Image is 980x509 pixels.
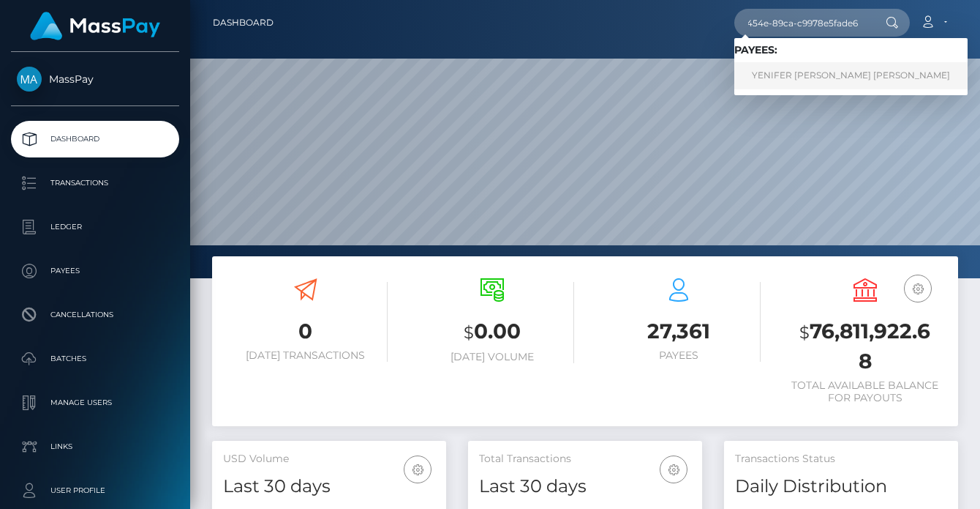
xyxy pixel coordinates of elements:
a: Manage Users [11,384,179,421]
h3: 0 [223,317,388,346]
img: MassPay [17,67,42,92]
h5: Transactions Status [735,452,947,467]
h3: 0.00 [410,317,574,347]
p: Batches [17,348,173,370]
a: Dashboard [213,7,274,38]
a: Payees [11,253,179,289]
a: Ledger [11,209,179,245]
img: MassPay Logo [30,12,160,40]
h3: 76,811,922.68 [783,317,947,376]
h6: Total Available Balance for Payouts [783,379,947,404]
a: User Profile [11,472,179,509]
span: MassPay [11,73,179,86]
h5: USD Volume [223,452,435,467]
a: YENIFER [PERSON_NAME] [PERSON_NAME] [734,62,968,89]
small: $ [799,322,810,343]
p: Manage Users [17,392,173,414]
p: Ledger [17,216,173,238]
p: Dashboard [17,128,173,150]
h4: Last 30 days [479,474,691,499]
p: Cancellations [17,304,173,326]
a: Links [11,428,179,465]
h3: 27,361 [596,317,761,346]
h6: [DATE] Volume [410,351,574,363]
input: Search... [734,9,872,37]
a: Cancellations [11,297,179,333]
h5: Total Transactions [479,452,691,467]
a: Dashboard [11,121,179,157]
p: Transactions [17,172,173,194]
h4: Daily Distribution [735,474,947,499]
h4: Last 30 days [223,474,435,499]
p: Links [17,436,173,458]
small: $ [464,322,474,343]
h6: [DATE] Transactions [223,349,388,362]
a: Transactions [11,165,179,201]
h6: Payees: [734,44,968,56]
p: Payees [17,260,173,282]
h6: Payees [596,349,761,362]
p: User Profile [17,480,173,502]
a: Batches [11,341,179,377]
